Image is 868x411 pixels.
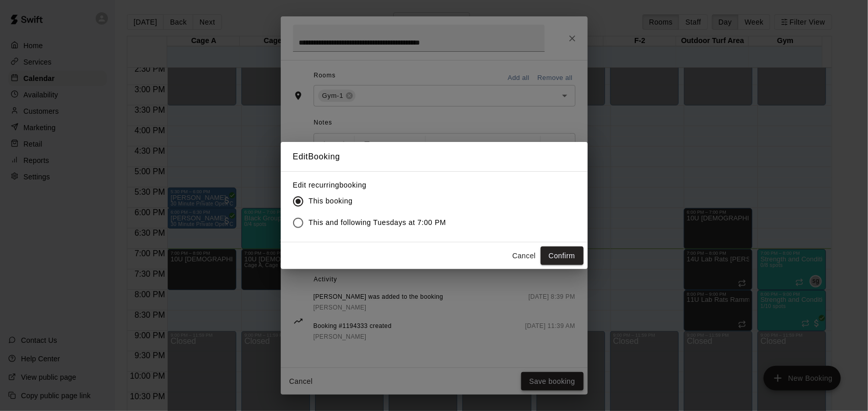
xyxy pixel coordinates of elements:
label: Edit recurring booking [293,180,455,190]
h2: Edit Booking [281,142,588,172]
button: Confirm [541,246,584,265]
button: Cancel [508,246,541,265]
span: This and following Tuesdays at 7:00 PM [309,217,447,228]
span: This booking [309,196,353,207]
